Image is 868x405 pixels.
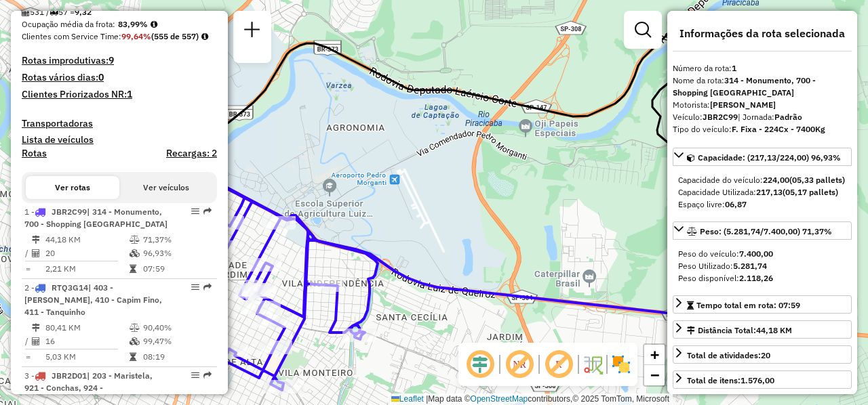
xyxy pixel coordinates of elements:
h4: Rotas vários dias: [22,72,217,83]
strong: Padrão [774,112,802,122]
td: 96,93% [142,247,211,260]
div: Capacidade do veículo: [678,174,846,186]
div: Distância Total: [687,324,792,337]
a: Tempo total em rota: 07:59 [673,295,852,314]
img: Exibir/Ocultar setores [610,354,632,375]
span: | [426,394,428,404]
em: Rota exportada [203,371,212,379]
div: Capacidade Utilizada: [678,186,846,198]
div: Peso: (5.281,74/7.400,00) 71,37% [673,242,852,290]
i: % de utilização do peso [130,324,140,332]
i: Total de Atividades [32,337,40,345]
td: 20 [45,247,129,260]
strong: (555 de 557) [151,31,199,41]
em: Opções [191,283,199,291]
strong: 9,32 [75,7,92,17]
span: Peso: (5.281,74/7.400,00) 71,37% [700,226,832,236]
td: 16 [45,335,129,348]
td: = [24,350,31,364]
a: Exibir filtros [629,16,656,43]
td: 80,41 KM [45,321,129,335]
td: 07:59 [142,262,211,276]
i: Tempo total em rota [130,353,136,361]
td: = [24,262,31,276]
i: Total de rotas [50,8,58,16]
i: Total de Atividades [22,8,30,16]
strong: (05,33 pallets) [789,175,845,185]
td: 5,03 KM [45,350,129,364]
span: | 403 - [PERSON_NAME], 410 - Capim Fino, 411 - Tanquinho [24,282,162,317]
div: Peso Utilizado: [678,260,846,272]
span: Exibir rótulo [542,348,575,381]
a: Zoom out [644,365,665,385]
img: Fluxo de ruas [582,354,604,375]
span: | 314 - Monumento, 700 - Shopping [GEOGRAPHIC_DATA] [24,207,167,229]
a: Total de atividades:20 [673,345,852,364]
span: Clientes com Service Time: [22,31,121,41]
div: Nome da rota: [673,74,852,99]
span: Total de atividades: [687,350,770,360]
strong: JBR2C99 [703,112,738,122]
span: 1 - [24,207,167,229]
i: % de utilização do peso [130,236,140,244]
div: Peso disponível: [678,272,846,284]
span: | Jornada: [738,112,802,122]
a: Peso: (5.281,74/7.400,00) 71,37% [673,221,852,240]
td: 90,40% [142,321,211,335]
em: Opções [191,207,199,215]
span: JBR2D01 [52,370,87,381]
a: Distância Total:44,18 KM [673,320,852,339]
span: Capacidade: (217,13/224,00) 96,93% [698,152,841,163]
span: + [650,346,659,363]
strong: 1.576,00 [741,375,774,385]
strong: 06,87 [725,199,747,209]
button: Ver veículos [119,176,213,199]
i: % de utilização da cubagem [130,337,140,345]
h4: Lista de veículos [22,134,217,146]
strong: 83,99% [118,19,148,29]
div: Número da rota: [673,62,852,74]
strong: 1 [127,88,132,100]
strong: 314 - Monumento, 700 - Shopping [GEOGRAPHIC_DATA] [673,75,816,98]
span: 3 - [24,370,153,405]
span: 44,18 KM [756,325,792,335]
strong: 224,00 [763,175,789,185]
span: Exibir NR [503,348,536,381]
div: Map data © contributors,© 2025 TomTom, Microsoft [388,393,673,405]
strong: 5.281,74 [733,261,767,271]
td: 08:19 [142,350,211,364]
td: / [24,247,31,260]
h4: Rotas [22,148,47,159]
div: Capacidade: (217,13/224,00) 96,93% [673,169,852,216]
td: 71,37% [142,233,211,247]
i: Distância Total [32,236,40,244]
strong: 0 [98,71,104,83]
td: 2,21 KM [45,262,129,276]
em: Opções [191,371,199,379]
span: 2 - [24,282,162,317]
h4: Recargas: 2 [166,148,217,159]
em: Rota exportada [203,207,212,215]
span: Peso do veículo: [678,249,773,259]
h4: Clientes Priorizados NR: [22,89,217,100]
strong: 20 [761,350,770,360]
span: Ocupação média da frota: [22,19,115,29]
td: 44,18 KM [45,233,129,247]
span: Ocultar deslocamento [464,348,496,381]
a: Leaflet [391,394,424,404]
div: Veículo: [673,111,852,123]
span: Tempo total em rota: 07:59 [696,300,800,310]
em: Média calculada utilizando a maior ocupação (%Peso ou %Cubagem) de cada rota da sessão. Rotas cro... [151,20,157,28]
span: | 203 - Maristela, 921 - Conchas, 924 - [GEOGRAPHIC_DATA] [24,370,153,405]
a: Zoom in [644,345,665,365]
em: Rotas cross docking consideradas [201,33,208,41]
a: Capacidade: (217,13/224,00) 96,93% [673,148,852,166]
strong: 217,13 [756,187,783,197]
a: Nova sessão e pesquisa [239,16,266,47]
em: Rota exportada [203,283,212,291]
h4: Informações da rota selecionada [673,27,852,40]
div: Espaço livre: [678,198,846,211]
strong: 1 [732,63,736,73]
button: Ver rotas [26,176,119,199]
strong: F. Fixa - 224Cx - 7400Kg [732,124,825,134]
